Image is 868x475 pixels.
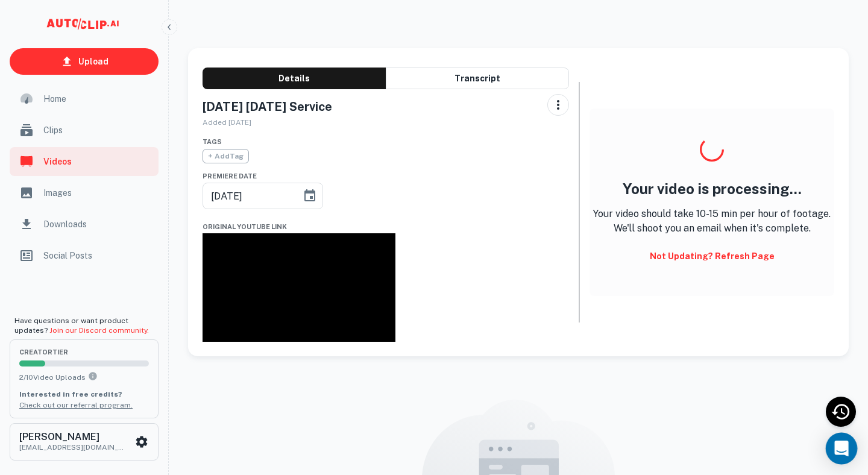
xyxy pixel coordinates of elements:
[10,48,159,75] a: Upload
[43,218,151,231] span: Downloads
[43,92,151,105] span: Home
[590,207,834,236] p: Your video should take 10-15 min per hour of footage. We'll shoot you an email when it's complete.
[298,184,322,208] button: Choose date, selected date is Aug 17, 2025
[43,124,151,137] span: Clips
[10,116,159,145] a: Clips
[10,178,159,207] a: Images
[10,210,159,239] a: Downloads
[203,118,251,127] span: Added [DATE]
[203,99,344,115] h5: [DATE] [DATE] Service
[203,68,386,89] button: Details
[19,349,149,356] span: creator Tier
[43,155,151,168] span: Videos
[19,442,128,453] p: [EMAIL_ADDRESS][DOMAIN_NAME]
[203,233,395,342] iframe: August 17th, 2025 Sunday Service
[386,68,569,89] button: Transcript
[203,223,287,230] span: Original YouTube Link
[19,389,149,400] p: Interested in free credits?
[826,397,856,427] div: Recent Activity
[590,180,834,198] h4: Your video is processing...
[203,138,222,145] span: Tags
[203,149,249,163] span: + Add Tag
[10,339,159,418] button: creatorTier2/10Video UploadsYou can upload 10 videos per month on the creator tier. Upgrade to up...
[43,186,151,200] span: Images
[49,326,149,335] a: Join our Discord community.
[19,371,149,383] p: 2 / 10 Video Uploads
[14,316,149,335] span: Have questions or want product updates?
[826,433,858,465] div: Open Intercom Messenger
[203,172,257,180] span: Premiere Date
[645,245,779,267] button: Not updating? Refresh Page
[19,401,133,409] a: Check out our referral program.
[203,179,293,213] input: mm/dd/yyyy
[19,432,128,442] h6: [PERSON_NAME]
[10,241,159,270] a: Social Posts
[43,249,151,262] span: Social Posts
[78,55,108,68] p: Upload
[10,147,159,176] a: Videos
[10,423,159,461] button: [PERSON_NAME][EMAIL_ADDRESS][DOMAIN_NAME]
[10,84,159,113] a: Home
[88,371,98,381] svg: You can upload 10 videos per month on the creator tier. Upgrade to upload more.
